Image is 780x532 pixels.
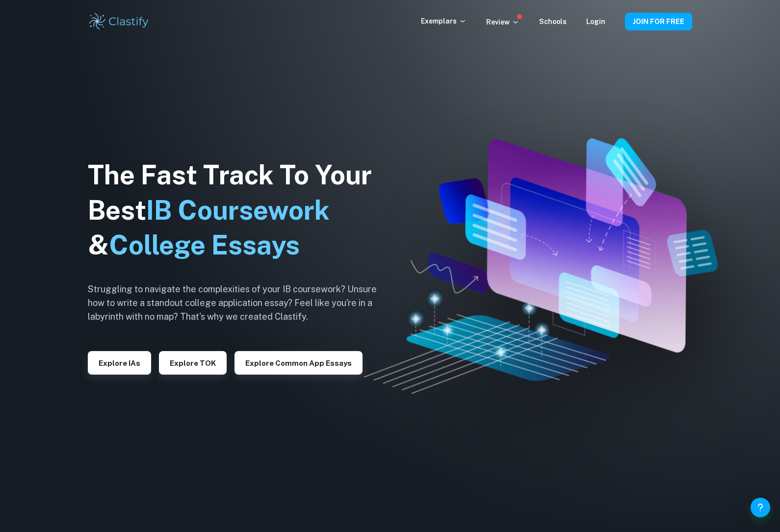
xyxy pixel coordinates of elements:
button: Explore TOK [159,351,227,375]
a: Explore TOK [159,358,227,367]
p: Review [486,17,520,27]
p: Exemplars [421,16,467,26]
img: Clastify logo [88,12,150,31]
button: Help and Feedback [751,498,770,517]
a: Explore Common App essays [234,358,363,367]
h6: Struggling to navigate the complexities of your IB coursework? Unsure how to write a standout col... [88,282,392,324]
img: Clastify hero [364,138,717,394]
a: Schools [539,18,567,25]
a: Login [586,18,605,25]
h1: The Fast Track To Your Best & [88,157,392,263]
a: Explore IAs [88,358,151,367]
button: JOIN FOR FREE [625,13,692,30]
span: IB Coursework [146,195,330,226]
button: Explore IAs [88,351,151,375]
span: College Essays [109,229,300,260]
button: Explore Common App essays [234,351,363,375]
